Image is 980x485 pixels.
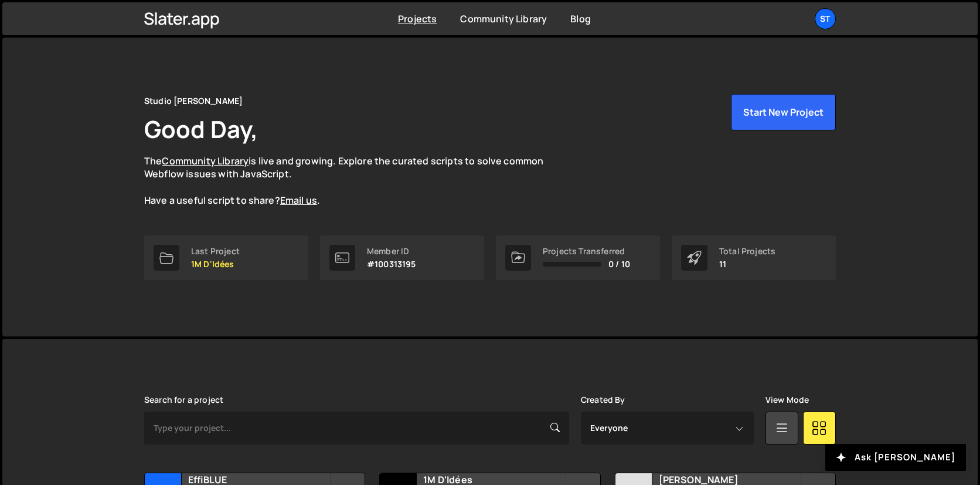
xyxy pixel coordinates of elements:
a: Email us [280,194,317,207]
a: Community Library [162,154,249,167]
a: Last Project 1M D'Idées [144,235,308,280]
label: Created By [581,395,625,405]
button: Start New Project [731,94,836,130]
div: Member ID [367,247,416,256]
a: St [815,8,836,29]
label: Search for a project [144,395,223,405]
a: Blog [570,12,591,25]
a: Projects [398,12,437,25]
p: #100313195 [367,260,416,269]
span: 0 / 10 [608,260,630,269]
p: 1M D'Idées [191,260,240,269]
div: Studio [PERSON_NAME] [144,94,243,108]
div: Last Project [191,247,240,256]
p: The is live and growing. Explore the curated scripts to solve common Webflow issues with JavaScri... [144,154,566,207]
div: Projects Transferred [543,247,630,256]
button: Ask [PERSON_NAME] [825,444,966,471]
input: Type your project... [144,412,569,444]
h1: Good Day, [144,113,258,145]
div: Total Projects [719,247,775,256]
label: View Mode [765,395,809,405]
a: Community Library [460,12,547,25]
p: 11 [719,260,775,269]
